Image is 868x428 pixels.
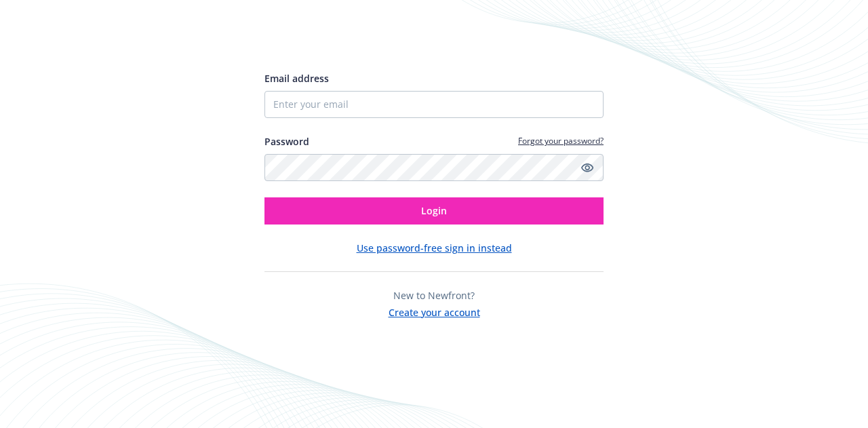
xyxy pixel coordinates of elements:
[264,72,329,85] span: Email address
[389,303,480,319] button: Create your account
[264,197,604,225] button: Login
[264,91,604,118] input: Enter your email
[264,154,604,181] input: Enter your password
[579,159,595,176] a: Show password
[393,289,475,302] span: New to Newfront?
[264,134,309,149] label: Password
[421,204,447,217] span: Login
[518,135,604,147] a: Forgot your password?
[264,22,393,46] img: Newfront logo
[357,241,512,255] button: Use password-free sign in instead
